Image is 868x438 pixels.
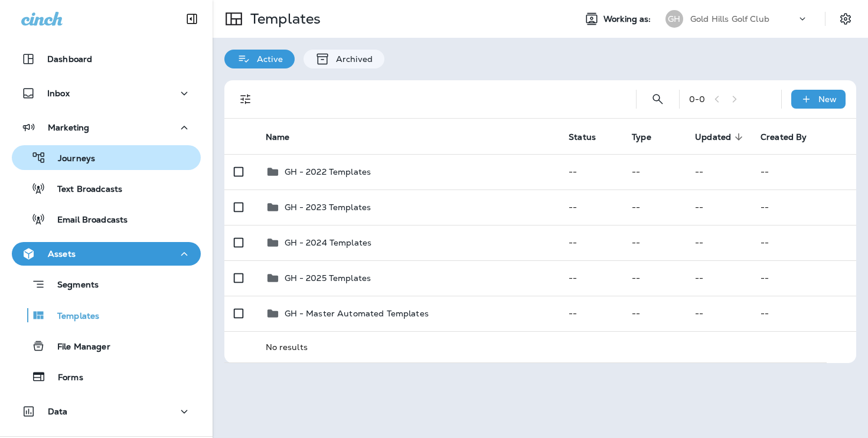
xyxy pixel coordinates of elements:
div: GH [665,10,683,28]
p: Active [251,54,283,64]
p: Templates [246,10,321,28]
button: File Manager [12,334,201,358]
span: Created By [761,132,807,142]
span: Updated [695,132,746,142]
button: Dashboard [12,47,201,71]
p: Segments [45,280,99,292]
p: File Manager [45,342,110,353]
button: Email Broadcasts [12,207,201,231]
td: -- [622,154,686,189]
span: Updated [695,132,731,142]
p: Marketing [48,123,89,132]
button: Segments [12,272,201,297]
span: Status [569,132,596,142]
button: Filters [234,87,257,111]
span: Type [632,132,651,142]
td: -- [622,189,686,225]
td: -- [751,260,856,296]
td: -- [751,189,856,225]
td: -- [559,189,622,225]
td: -- [686,154,751,189]
p: Data [48,407,68,416]
p: GH - 2025 Templates [285,273,371,283]
div: 0 - 0 [689,94,705,104]
td: -- [751,296,856,331]
td: No results [256,331,827,362]
button: Text Broadcasts [12,176,201,201]
span: Working as: [603,14,654,24]
span: Status [569,132,611,142]
p: Assets [48,249,76,259]
p: Inbox [47,89,70,98]
button: Search Templates [646,87,670,111]
p: Gold Hills Golf Club [690,14,769,24]
button: Settings [835,8,856,30]
p: GH - 2022 Templates [285,167,371,176]
p: GH - 2023 Templates [285,202,371,212]
button: Data [12,400,201,423]
td: -- [622,260,686,296]
p: Forms [46,372,83,384]
span: Type [632,132,667,142]
button: Journeys [12,145,201,170]
td: -- [559,154,622,189]
td: -- [751,225,856,260]
td: -- [686,225,751,260]
span: Created By [761,132,822,142]
p: New [818,94,837,104]
p: Email Broadcasts [45,215,128,226]
td: -- [622,225,686,260]
td: -- [686,296,751,331]
p: GH - 2024 Templates [285,238,372,247]
p: GH - Master Automated Templates [285,309,429,318]
td: -- [751,154,856,189]
td: -- [686,189,751,225]
td: -- [559,260,622,296]
td: -- [686,260,751,296]
button: Marketing [12,116,201,139]
button: Assets [12,242,201,266]
p: Text Broadcasts [45,184,122,195]
td: -- [559,225,622,260]
span: Name [266,132,305,142]
button: Collapse Sidebar [175,7,208,31]
td: -- [622,296,686,331]
button: Inbox [12,81,201,105]
button: Forms [12,364,201,389]
p: Archived [330,54,373,64]
p: Dashboard [47,54,92,64]
button: Templates [12,303,201,328]
p: Templates [45,311,99,322]
p: Journeys [46,153,95,165]
td: -- [559,296,622,331]
span: Name [266,132,290,142]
